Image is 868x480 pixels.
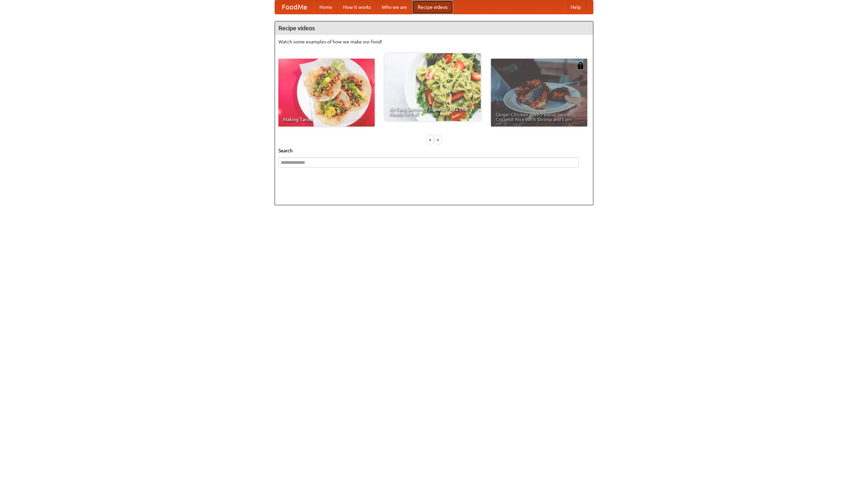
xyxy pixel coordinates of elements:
h5: Search [278,147,590,154]
span: Making Tacos [283,117,370,122]
a: Home [314,0,338,14]
p: Watch some examples of how we make our food! [278,38,590,45]
a: Who we are [376,0,412,14]
span: An Easy, Summery Tomato Pasta That's Ready for Fall [389,107,476,116]
div: » [435,135,441,144]
a: FoodMe [275,0,314,14]
h4: Recipe videos [275,21,593,35]
a: Making Tacos [278,59,375,127]
div: « [427,135,433,144]
a: Recipe videos [412,0,453,14]
a: Help [565,0,586,14]
a: How it works [338,0,376,14]
img: 483408.png [577,62,584,69]
a: An Easy, Summery Tomato Pasta That's Ready for Fall [384,53,481,121]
